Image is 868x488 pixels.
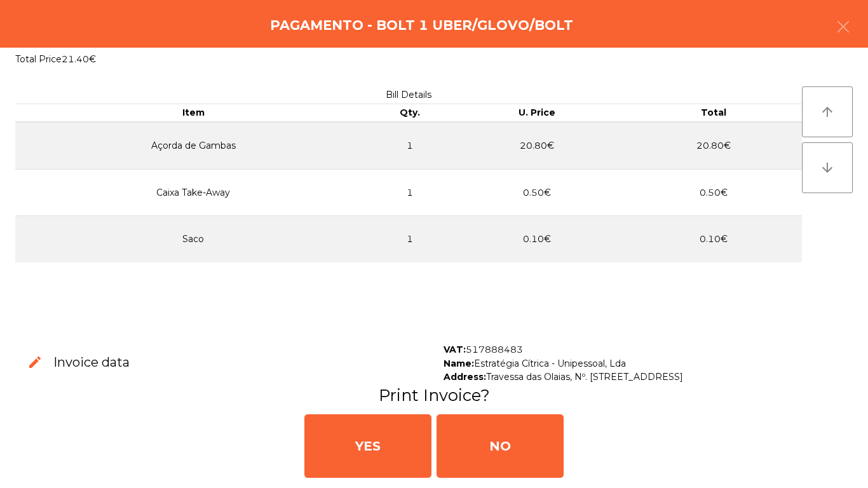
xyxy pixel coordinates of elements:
[304,414,431,478] div: YES
[437,414,564,478] div: NO
[371,216,448,262] td: 1
[444,358,474,369] span: Name:
[820,104,835,119] i: arrow_upward
[270,16,573,35] h4: Pagamento - Bolt 1 Uber/Glovo/Bolt
[17,344,53,381] button: edit
[448,122,625,170] td: 20.80€
[53,353,130,371] h3: Invoice data
[448,169,625,216] td: 0.50€
[15,216,371,262] td: Saco
[448,216,625,262] td: 0.10€
[486,371,683,383] span: Travessa das Olaias, Nº. [STREET_ADDRESS]
[62,53,96,65] span: 21.40€
[371,122,448,170] td: 1
[474,358,626,369] span: Estratégia Cítrica - Unipessoal, Lda
[625,104,802,122] th: Total
[444,344,466,355] span: VAT:
[15,169,371,216] td: Caixa Take-Away
[386,89,431,100] span: Bill Details
[625,216,802,262] td: 0.10€
[802,86,853,137] button: arrow_upward
[444,371,486,383] span: Address:
[802,142,853,193] button: arrow_downward
[15,384,853,407] h3: Print Invoice?
[371,104,448,122] th: Qty.
[371,169,448,216] td: 1
[625,169,802,216] td: 0.50€
[15,104,371,122] th: Item
[466,344,523,355] span: 517888483
[15,122,371,170] td: Açorda de Gambas
[625,122,802,170] td: 20.80€
[820,160,835,175] i: arrow_downward
[15,53,62,65] span: Total Price
[27,355,43,370] span: edit
[448,104,625,122] th: U. Price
